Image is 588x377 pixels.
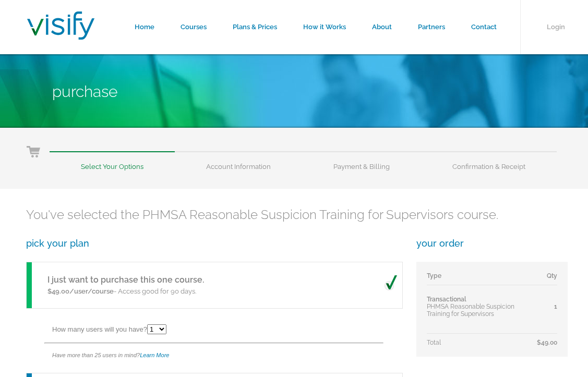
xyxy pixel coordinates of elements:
[421,151,557,171] li: Confirmation & Receipt
[427,303,514,318] span: PHMSA Reasonable Suspicion Training for Supervisors
[537,272,557,285] td: Qty
[50,151,175,171] li: Select Your Options
[26,207,568,222] h2: You've selected the PHMSA Reasonable Suspicion Training for Supervisors course.
[175,151,302,171] li: Account Information
[26,238,402,249] h3: pick your plan
[27,28,94,43] a: Visify Training
[537,339,557,346] span: $49.00
[52,344,402,367] div: Have more than 25 users in mind?
[537,303,557,310] div: 1
[140,352,169,358] a: Learn More
[427,334,537,347] td: Total
[52,319,402,343] div: How many users will you have?
[427,296,466,303] span: Transactional
[427,272,537,285] td: Type
[47,286,204,297] p: - Access good for 90 days.
[302,151,421,171] li: Payment & Billing
[47,287,114,295] span: $49.00/user/course
[52,82,117,101] span: Purchase
[416,238,568,249] h3: your order
[27,11,94,40] img: Visify Training
[47,274,204,286] h5: I just want to purchase this one course.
